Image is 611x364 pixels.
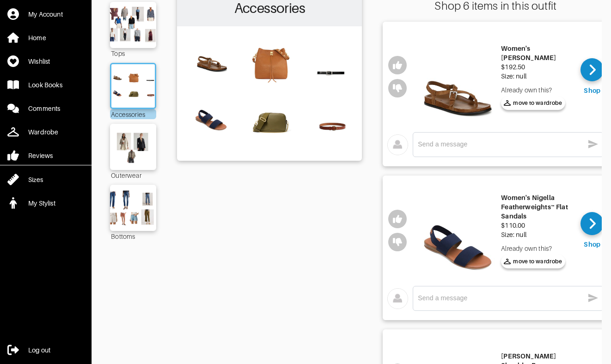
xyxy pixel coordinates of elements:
div: Outerwear [110,170,156,180]
a: Shop [580,58,604,95]
span: move to wardrobe [504,257,562,266]
div: Wishlist [28,57,50,66]
div: My Stylist [28,199,55,208]
div: Women's [PERSON_NAME] [501,44,574,62]
div: My Account [28,10,63,19]
div: Look Books [28,80,62,90]
div: $192.50 [501,62,574,72]
img: Outfit Accessories [182,31,357,155]
img: Outfit Outerwear [107,128,159,165]
a: Shop [580,212,604,249]
div: Comments [28,104,60,113]
div: Size: null [501,72,574,81]
div: Sizes [28,175,43,184]
div: Women's Nigella Featherweights™ Flat Sandals [501,193,574,221]
img: Outfit Bottoms [107,189,159,226]
div: Reviews [28,151,53,160]
button: move to wardrobe [501,255,565,268]
div: Shop [584,86,600,95]
div: Shop [584,240,600,249]
div: Wardrobe [28,127,58,137]
div: Accessories [110,109,156,119]
div: $110.00 [501,221,574,230]
img: avatar [387,134,408,155]
div: Size: null [501,230,574,239]
div: Already own this? [501,85,574,95]
img: Women's Nigella Featherweights™ Flat Sandals [419,182,496,279]
div: Tops [110,48,156,58]
div: Log out [28,346,50,355]
div: Bottoms [110,231,156,241]
span: move to wardrobe [504,99,562,107]
img: avatar [387,288,408,309]
img: Women's Franca Sandals [419,29,496,125]
img: Outfit Accessories [109,69,158,103]
div: Already own this? [501,244,574,253]
div: Home [28,33,46,42]
button: move to wardrobe [501,96,565,110]
img: Outfit Tops [107,6,159,43]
